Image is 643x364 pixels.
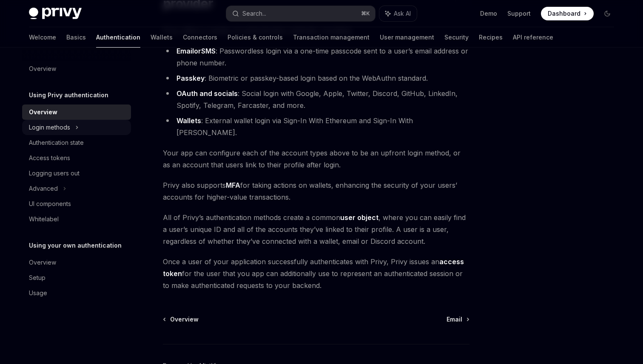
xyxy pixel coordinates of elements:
li: : Social login with Google, Apple, Twitter, Discord, GitHub, LinkedIn, Spotify, Telegram, Farcast... [163,87,469,111]
div: Advanced [29,183,58,194]
span: Email [447,315,462,324]
a: API reference [513,27,553,48]
div: Authentication state [29,138,84,148]
span: Overview [170,315,199,324]
span: Privy also supports for taking actions on wallets, enhancing the security of your users’ accounts... [163,179,469,203]
div: Access tokens [29,153,70,163]
a: Policies & controls [228,27,283,48]
div: Login methods [29,122,70,133]
a: Welcome [29,27,56,48]
a: Transaction management [293,27,370,48]
a: Access tokens [22,150,131,166]
span: Your app can configure each of the account types above to be an upfront login method, or as an ac... [163,147,469,171]
span: All of Privy’s authentication methods create a common , where you can easily find a user’s unique... [163,212,469,247]
strong: or [176,47,216,56]
div: Usage [29,288,47,298]
button: Search...⌘K [226,6,375,21]
a: Security [444,27,469,48]
span: Dashboard [548,9,580,18]
a: Email [447,315,469,324]
a: Passkey [176,74,205,83]
li: : Biometric or passkey-based login based on the WebAuthn standard. [163,72,469,84]
a: Wallets [176,116,201,125]
a: Support [507,9,531,18]
a: MFA [226,181,240,190]
li: : External wallet login via Sign-In With Ethereum and Sign-In With [PERSON_NAME]. [163,115,469,138]
a: Basics [66,27,86,48]
a: Wallets [151,27,173,48]
h5: Using your own authentication [29,240,122,251]
a: Overview [22,255,131,270]
a: User management [380,27,434,48]
div: Logging users out [29,168,80,178]
a: OAuth and socials [176,89,238,98]
a: Dashboard [541,7,594,20]
a: SMS [201,47,216,56]
span: Ask AI [394,9,411,18]
a: Setup [22,270,131,285]
a: Recipes [479,27,503,48]
a: user object [340,213,378,222]
a: Overview [164,315,199,324]
a: Overview [22,104,131,120]
button: Ask AI [379,6,417,21]
span: ⌘ K [361,10,370,17]
a: Authentication state [22,135,131,150]
div: Overview [29,107,57,117]
a: Authentication [96,27,140,48]
a: Usage [22,285,131,301]
div: UI components [29,199,71,209]
li: : Passwordless login via a one-time passcode sent to a user’s email address or phone number. [163,45,469,69]
div: Setup [29,273,46,283]
div: Whitelabel [29,214,59,224]
div: Search... [242,8,266,19]
div: Overview [29,257,56,268]
a: Demo [480,9,497,18]
div: Overview [29,64,56,74]
a: Overview [22,61,131,76]
span: Once a user of your application successfully authenticates with Privy, Privy issues an for the us... [163,256,469,291]
a: Logging users out [22,166,131,181]
h5: Using Privy authentication [29,90,108,100]
a: Email [176,47,194,56]
a: Connectors [183,27,217,48]
a: UI components [22,196,131,212]
button: Toggle dark mode [600,7,614,20]
a: Whitelabel [22,212,131,227]
img: dark logo [29,8,82,20]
